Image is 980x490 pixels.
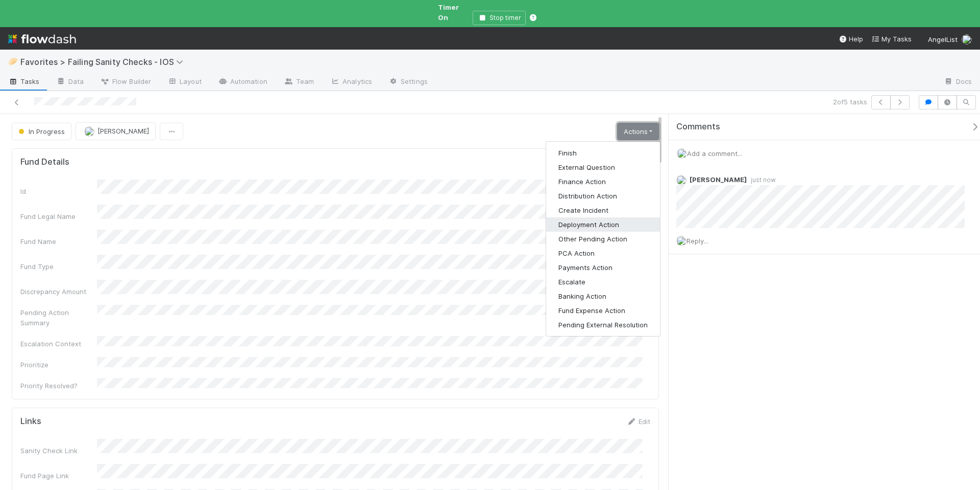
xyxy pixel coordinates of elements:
a: Flow Builder [92,74,159,91]
span: 2 of 5 tasks [833,97,867,107]
div: Escalation Context [20,339,97,349]
img: avatar_501ac9d6-9fa6-4fe9-975e-1fd988f7bdb1.png [962,34,972,44]
button: Stop timer [473,11,526,25]
span: 🥟 [8,57,18,66]
div: Fund Page Link [20,471,97,481]
button: Distribution Action [546,189,660,203]
span: In Progress [16,127,65,136]
div: Id [20,186,97,196]
div: Discrepancy Amount [20,286,97,297]
a: Data [48,74,92,91]
button: PCA Action [546,246,660,260]
button: Deployment Action [546,217,660,232]
img: logo-inverted-e16ddd16eac7371096b0.svg [8,30,76,48]
div: Fund Type [20,261,97,272]
span: just now [747,176,776,184]
button: [PERSON_NAME] [76,122,156,140]
button: Fund Expense Action [546,303,660,318]
a: Team [276,74,322,91]
span: Reply... [687,237,708,245]
img: avatar_501ac9d6-9fa6-4fe9-975e-1fd988f7bdb1.png [677,148,687,159]
span: Add a comment... [687,149,742,158]
span: Timer On [438,3,459,21]
div: Sanity Check Link [20,446,97,456]
a: Actions [617,123,659,140]
div: Fund Name [20,236,97,247]
button: Banking Action [546,289,660,303]
button: Create Incident [546,203,660,217]
span: My Tasks [871,35,912,43]
button: External Question [546,160,660,174]
div: Prioritize [20,360,97,370]
div: Pending Action Summary [20,307,97,328]
h5: Links [20,416,41,427]
a: My Tasks [871,34,912,44]
button: Payments Action [546,260,660,275]
a: Analytics [322,74,380,91]
span: [PERSON_NAME] [690,175,747,184]
button: Pending External Resolution [546,318,660,332]
span: Tasks [8,76,40,86]
a: Edit [626,417,650,426]
h5: Fund Details [20,157,69,167]
a: Layout [159,74,210,91]
div: Priority Resolved? [20,381,97,391]
span: Flow Builder [100,76,151,86]
a: Settings [380,74,436,91]
span: AngelList [928,35,958,43]
span: Timer On [438,2,469,23]
img: avatar_501ac9d6-9fa6-4fe9-975e-1fd988f7bdb1.png [676,175,687,185]
button: Finish [546,146,660,160]
span: [PERSON_NAME] [97,127,149,135]
span: Favorites > Failing Sanity Checks - IOS [20,57,188,67]
button: Escalate [546,275,660,289]
span: Comments [676,122,720,132]
img: avatar_501ac9d6-9fa6-4fe9-975e-1fd988f7bdb1.png [676,236,687,246]
button: Other Pending Action [546,232,660,246]
button: Finance Action [546,174,660,189]
button: In Progress [12,123,71,140]
img: avatar_501ac9d6-9fa6-4fe9-975e-1fd988f7bdb1.png [84,126,94,137]
a: Docs [936,74,980,91]
div: Fund Legal Name [20,211,97,221]
a: Automation [210,74,276,91]
div: Help [839,34,863,44]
